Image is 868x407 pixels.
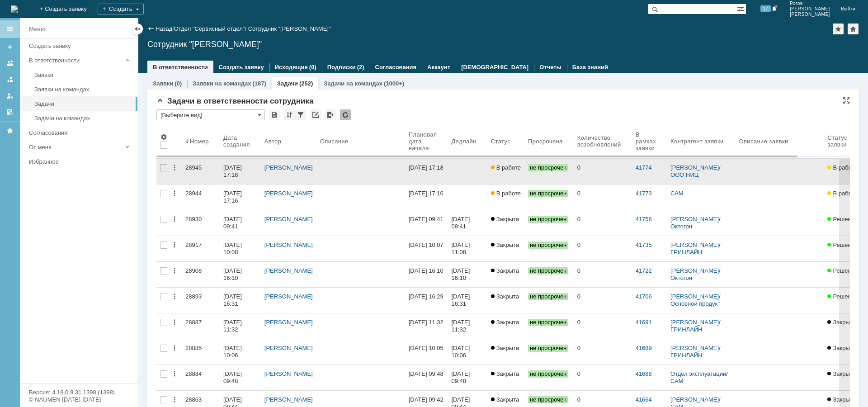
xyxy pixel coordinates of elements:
[824,288,861,313] a: Решена
[182,365,220,390] a: 28884
[487,210,524,236] a: Закрыта
[264,190,313,197] a: [PERSON_NAME]
[409,267,443,274] div: [DATE] 16:10
[29,57,122,64] div: В ответственности
[223,370,244,384] div: [DATE] 09:48
[577,293,628,300] div: 0
[577,396,628,403] div: 0
[670,319,719,326] a: [PERSON_NAME]
[185,241,216,249] div: 28917
[636,345,652,351] a: 41689
[670,326,702,333] a: ГРИНЛАЙН
[175,80,182,87] div: (0)
[299,80,313,87] div: (252)
[487,313,524,339] a: Закрыта
[824,124,861,159] th: Статус заявки
[223,293,244,307] div: [DATE] 16:31
[325,109,336,120] div: Экспорт списка
[448,339,487,364] a: [DATE] 10:06
[636,319,652,326] a: 41691
[487,236,524,261] a: Закрыта
[220,288,261,313] a: [DATE] 16:31
[223,241,244,256] div: [DATE] 10:08
[223,216,244,230] div: [DATE] 09:41
[11,5,18,13] a: Перейти на домашнюю страницу
[409,396,443,403] div: [DATE] 09:42
[524,339,574,364] a: не просрочен
[156,25,172,32] a: Назад
[182,262,220,287] a: 28908
[171,345,178,352] div: Действия
[3,40,17,54] a: Создать заявку
[29,144,122,151] div: От меня
[264,370,313,377] a: [PERSON_NAME]
[670,216,731,230] div: /
[320,138,349,145] div: Описание
[824,313,861,339] a: Закрыта
[185,370,216,378] div: 28884
[29,129,132,136] div: Согласования
[405,185,448,210] a: [DATE] 17:16
[182,339,220,364] a: 28885
[31,111,136,125] a: Задачи на командах
[3,89,17,103] a: Мои заявки
[827,319,855,326] span: Закрыта
[790,12,830,17] span: [PERSON_NAME]
[577,345,628,352] div: 0
[574,339,632,364] a: 0
[220,365,261,390] a: [DATE] 09:48
[574,236,632,261] a: 0
[487,339,524,364] a: Закрыта
[132,24,143,34] div: Скрыть меню
[3,105,17,119] a: Мои согласования
[670,241,731,256] div: /
[405,339,448,364] a: [DATE] 10:05
[223,267,244,281] div: [DATE] 16:10
[824,159,861,184] a: В работе
[574,210,632,236] a: 0
[220,185,261,210] a: [DATE] 17:16
[223,164,244,178] div: [DATE] 17:18
[98,4,144,14] div: Создать
[409,241,443,248] div: [DATE] 10:07
[340,109,351,120] div: Обновлять список
[636,396,652,403] a: 41664
[670,293,719,300] a: [PERSON_NAME]
[248,25,331,32] div: Сотрудник "[PERSON_NAME]"
[409,131,437,151] div: Плановая дата начала
[491,267,519,274] span: Закрыта
[824,236,861,261] a: Решена
[528,267,568,274] span: не просрочен
[185,216,216,223] div: 28930
[375,64,417,71] a: Согласования
[3,56,17,71] a: Заявки на командах
[451,293,472,307] div: [DATE] 16:31
[636,131,656,151] div: В рамках заявки
[636,216,652,222] a: 41758
[185,190,216,197] div: 28944
[528,319,568,326] span: не просрочен
[25,39,136,53] a: Создать заявку
[528,241,568,249] span: не просрочен
[487,288,524,313] a: Закрыта
[528,293,568,300] span: не просрочен
[185,396,216,403] div: 28863
[448,124,487,159] th: Дедлайн
[34,71,132,78] div: Заявки
[487,124,524,159] th: Статус
[670,319,731,333] div: /
[171,267,178,274] div: Действия
[405,365,448,390] a: [DATE] 09:48
[31,68,136,82] a: Заявки
[264,396,313,403] a: [PERSON_NAME]
[29,24,46,35] div: Меню
[171,319,178,326] div: Действия
[670,345,719,351] a: [PERSON_NAME]
[491,396,519,403] span: Закрыта
[295,109,306,120] div: Фильтрация...
[577,134,621,148] div: Количество возобновлений
[827,190,857,197] span: В работе
[670,352,702,359] a: ГРИНЛАЙН
[182,159,220,184] a: 28945
[524,288,574,313] a: не просрочен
